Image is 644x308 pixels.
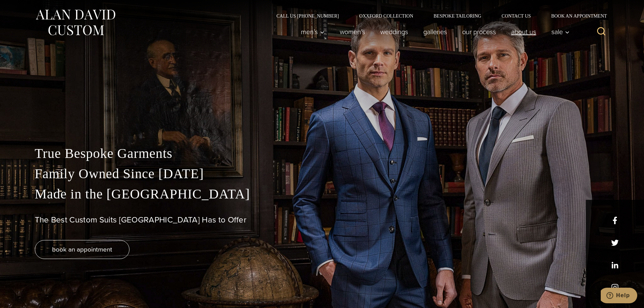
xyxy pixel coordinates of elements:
[266,14,349,18] a: Call Us [PHONE_NUMBER]
[35,143,610,204] p: True Bespoke Garments Family Owned Since [DATE] Made in the [GEOGRAPHIC_DATA]
[349,14,423,18] a: Oxxford Collection
[52,244,112,254] span: book an appointment
[415,25,454,39] a: Galleries
[454,25,503,39] a: Our Process
[541,14,609,18] a: Book an Appointment
[423,14,491,18] a: Bespoke Tailoring
[35,215,610,225] h1: The Best Custom Suits [GEOGRAPHIC_DATA] Has to Offer
[293,25,332,39] button: Men’s sub menu toggle
[601,288,637,305] iframe: Opens a widget where you can chat to one of our agents
[332,25,373,39] a: Women’s
[35,7,116,38] img: Alan David Custom
[373,25,415,39] a: weddings
[544,25,573,39] button: Child menu of Sale
[293,25,573,39] nav: Primary Navigation
[35,240,129,259] a: book an appointment
[492,14,541,18] a: Contact Us
[593,24,610,40] button: View Search Form
[266,14,610,18] nav: Secondary Navigation
[503,25,544,39] a: About Us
